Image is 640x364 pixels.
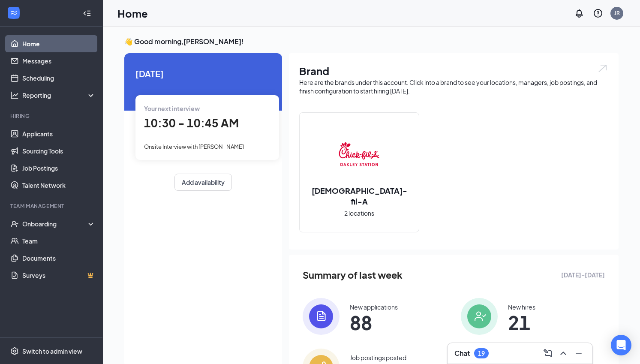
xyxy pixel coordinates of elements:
[135,67,271,80] span: [DATE]
[10,112,94,120] div: Hiring
[300,185,419,207] h2: [DEMOGRAPHIC_DATA]-fil-A
[22,250,96,267] a: Documents
[478,350,485,357] div: 19
[10,347,19,355] svg: Settings
[454,349,470,358] h3: Chat
[117,6,148,21] h1: Home
[10,202,94,210] div: Team Management
[350,315,398,330] span: 88
[124,37,619,46] h3: 👋 Good morning, [PERSON_NAME] !
[299,78,608,95] div: Here are the brands under this account. Click into a brand to see your locations, managers, job p...
[83,9,91,18] svg: Collapse
[174,174,232,191] button: Add availability
[561,270,605,280] span: [DATE] - [DATE]
[572,346,586,360] button: Minimize
[303,298,340,335] img: icon
[22,347,82,355] div: Switch to admin view
[350,303,398,311] div: New applications
[22,159,96,177] a: Job Postings
[350,353,406,362] div: Job postings posted
[574,8,584,18] svg: Notifications
[22,232,96,250] a: Team
[144,116,239,130] span: 10:30 - 10:45 AM
[543,348,553,358] svg: ComposeMessage
[344,208,374,218] span: 2 locations
[10,91,19,99] svg: Analysis
[556,346,570,360] button: ChevronUp
[22,35,96,52] a: Home
[144,105,200,112] span: Your next interview
[10,220,19,228] svg: UserCheck
[9,9,18,17] svg: WorkstreamLogo
[611,335,631,355] div: Open Intercom Messenger
[332,127,387,182] img: Chick-fil-A
[461,298,498,335] img: icon
[22,142,96,159] a: Sourcing Tools
[574,348,584,358] svg: Minimize
[22,177,96,194] a: Talent Network
[22,91,96,99] div: Reporting
[303,268,403,283] span: Summary of last week
[22,125,96,142] a: Applicants
[614,9,620,17] div: JR
[299,63,608,78] h1: Brand
[558,348,568,358] svg: ChevronUp
[597,63,608,73] img: open.6027fd2a22e1237b5b06.svg
[508,303,535,311] div: New hires
[541,346,555,360] button: ComposeMessage
[144,143,244,150] span: Onsite Interview with [PERSON_NAME]
[593,8,603,18] svg: QuestionInfo
[508,315,535,330] span: 21
[22,267,96,284] a: SurveysCrown
[22,220,88,228] div: Onboarding
[22,69,96,87] a: Scheduling
[22,52,96,69] a: Messages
